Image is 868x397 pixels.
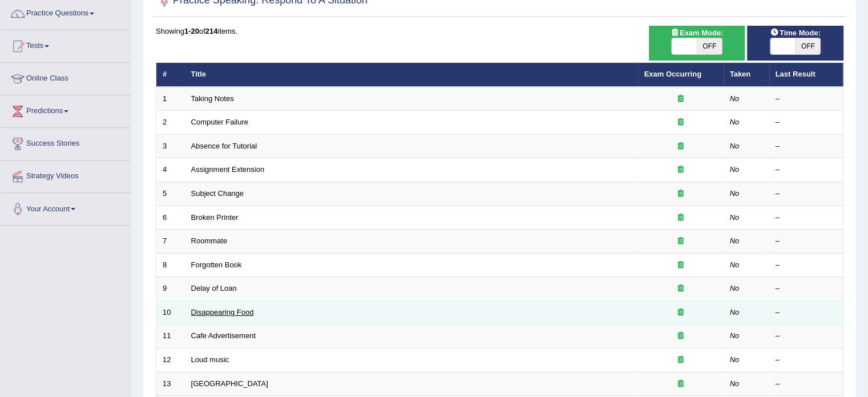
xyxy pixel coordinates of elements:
td: 7 [156,230,185,254]
span: OFF [697,38,722,54]
th: Last Result [769,63,843,87]
th: Taken [724,63,769,87]
div: Exam occurring question [644,141,717,152]
td: 4 [156,158,185,182]
div: – [776,307,837,318]
a: Delay of Loan [191,284,237,292]
div: – [776,236,837,247]
th: Title [185,63,638,87]
em: No [730,236,740,245]
em: No [730,165,740,174]
div: Show exams occurring in exams [649,26,745,61]
td: 8 [156,253,185,277]
a: Subject Change [191,189,244,198]
a: Predictions [1,95,131,124]
td: 2 [156,111,185,135]
a: Your Account [1,193,131,222]
em: No [730,94,740,103]
td: 9 [156,277,185,301]
div: Exam occurring question [644,283,717,294]
em: No [730,331,740,340]
em: No [730,308,740,316]
div: Exam occurring question [644,355,717,366]
em: No [730,213,740,222]
div: Exam occurring question [644,260,717,271]
a: Exam Occurring [644,70,701,78]
a: Cafe Advertisement [191,331,256,340]
a: Strategy Videos [1,161,131,189]
div: – [776,283,837,294]
a: Forgotten Book [191,260,242,269]
em: No [730,142,740,150]
em: No [730,284,740,292]
div: Exam occurring question [644,331,717,342]
div: – [776,379,837,390]
div: – [776,260,837,271]
span: Time Mode: [766,27,825,39]
td: 10 [156,300,185,324]
div: – [776,141,837,152]
div: Exam occurring question [644,212,717,223]
span: OFF [796,38,821,54]
a: [GEOGRAPHIC_DATA] [191,379,268,388]
span: Exam Mode: [666,27,728,39]
div: Exam occurring question [644,236,717,247]
a: Roommate [191,236,228,245]
a: Assignment Extension [191,165,265,174]
a: Broken Printer [191,213,239,222]
em: No [730,355,740,364]
div: Showing of items. [156,26,843,37]
a: Success Stories [1,128,131,157]
td: 12 [156,348,185,372]
div: – [776,117,837,128]
a: Taking Notes [191,94,234,103]
a: Online Class [1,63,131,91]
div: – [776,165,837,175]
div: – [776,189,837,199]
div: Exam occurring question [644,117,717,128]
a: Absence for Tutorial [191,142,257,150]
td: 5 [156,182,185,206]
div: Exam occurring question [644,379,717,390]
a: Disappearing Food [191,308,254,316]
div: – [776,212,837,223]
th: # [156,63,185,87]
b: 1-20 [184,27,199,35]
div: Exam occurring question [644,94,717,105]
td: 6 [156,206,185,230]
td: 11 [156,324,185,348]
div: Exam occurring question [644,165,717,175]
div: – [776,355,837,366]
em: No [730,379,740,388]
b: 214 [205,27,218,35]
div: – [776,331,837,342]
td: 1 [156,87,185,111]
a: Tests [1,30,131,59]
td: 13 [156,372,185,396]
em: No [730,189,740,198]
em: No [730,118,740,126]
div: Exam occurring question [644,307,717,318]
td: 3 [156,134,185,158]
div: – [776,94,837,105]
a: Computer Failure [191,118,248,126]
em: No [730,260,740,269]
a: Loud music [191,355,229,364]
div: Exam occurring question [644,189,717,199]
